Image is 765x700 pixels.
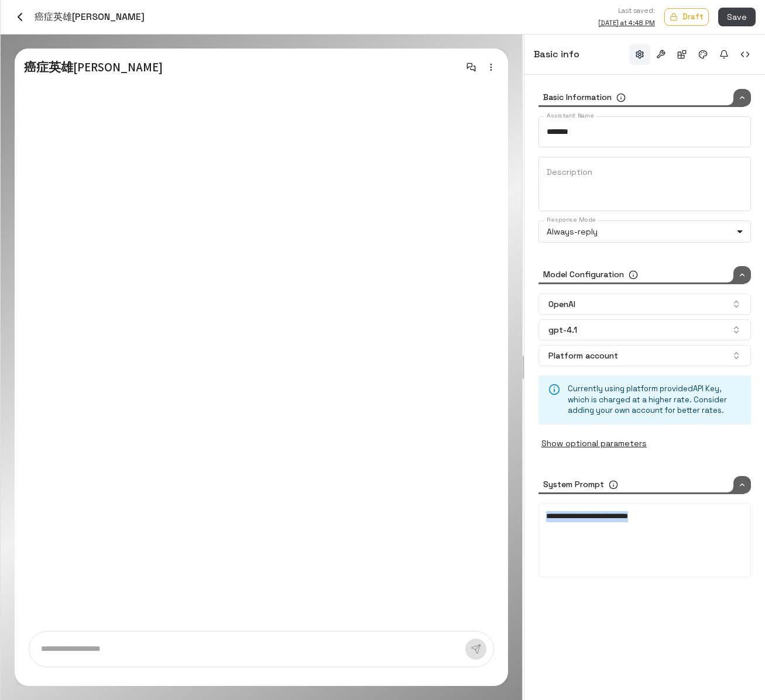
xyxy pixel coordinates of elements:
label: Response Mode [547,215,596,224]
h6: System Prompt [543,478,604,491]
button: gpt-4.1 [538,319,751,340]
button: Notifications [713,44,735,65]
p: Currently using platform provided API Key , which is charged at a higher rate. Consider adding yo... [568,384,742,416]
button: Embed [735,44,756,65]
button: OpenAI [538,294,751,315]
label: Assistant Name [547,111,594,120]
p: Always-reply [547,226,732,238]
h6: Basic info [534,47,579,62]
h6: Basic Information [543,91,612,104]
p: 癌症英雄[PERSON_NAME] [24,58,380,76]
h6: Model Configuration [543,268,624,281]
button: Tools [650,44,671,65]
button: Branding [692,44,713,65]
button: Basic info [629,44,650,65]
button: Show optional parameters [538,434,650,453]
button: Platform account [538,345,751,366]
button: Integrations [671,44,692,65]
